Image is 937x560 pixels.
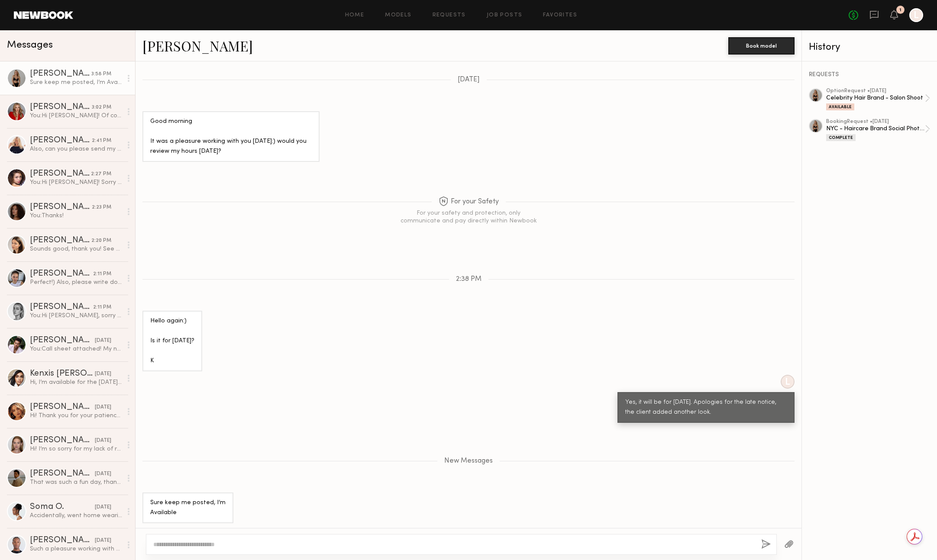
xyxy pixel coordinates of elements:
[92,137,111,145] div: 2:41 PM
[899,8,901,13] div: 1
[30,170,91,178] div: [PERSON_NAME]
[95,503,111,512] div: [DATE]
[30,178,122,187] div: You: Hi [PERSON_NAME]! Sorry about that. Will get it resent to you asap! We are looking to reshoo...
[728,37,795,55] button: Book model
[30,345,122,353] div: You: Call sheet attached! My number is [PHONE_NUMBER] if you have any questions! - [PERSON_NAME]
[30,236,91,245] div: [PERSON_NAME]
[95,470,111,478] div: [DATE]
[30,78,122,87] div: Sure keep me posted, I’m Available
[30,536,95,545] div: [PERSON_NAME]
[439,196,499,207] span: For your Safety
[456,276,481,283] span: 2:38 PM
[826,88,930,110] a: optionRequest •[DATE]Celebrity Hair Brand - Salon ShootAvailable
[95,370,111,378] div: [DATE]
[30,336,95,345] div: [PERSON_NAME]
[95,437,111,445] div: [DATE]
[444,457,493,465] span: New Messages
[91,70,111,78] div: 3:58 PM
[30,436,95,445] div: [PERSON_NAME]
[95,403,111,412] div: [DATE]
[142,36,253,55] a: [PERSON_NAME]
[826,134,856,141] div: Complete
[30,278,122,286] div: Perfect!) Also, please write down your number so it’s easier to reach you. Mine is [PHONE_NUMBER].
[826,94,925,102] div: Celebrity Hair Brand - Salon Shoot
[30,270,93,278] div: [PERSON_NAME]
[809,72,930,78] div: REQUESTS
[30,478,122,486] div: That was such a fun day, thanks for all the laughs!
[30,545,122,553] div: Such a pleasure working with you guys! Thank you again 🤟🏾✨
[91,170,111,178] div: 2:27 PM
[30,70,91,78] div: [PERSON_NAME]
[826,119,930,141] a: bookingRequest •[DATE]NYC - Haircare Brand Social PhotoshootComplete
[30,245,122,253] div: Sounds good, thank you! See you [DATE].
[30,370,95,378] div: Kenxis [PERSON_NAME]
[150,117,312,157] div: Good morning It was a pleasure working with you [DATE]:) would you review my hours [DATE]?
[92,203,111,212] div: 2:23 PM
[30,112,122,120] div: You: Hi [PERSON_NAME]! Of course! The shoot is going to be a tutorial led by a professional hairs...
[30,103,92,112] div: [PERSON_NAME]
[30,378,122,386] div: Hi, I’m available for the [DATE] and am looking forward to working with your team! Look forward t...
[543,13,577,18] a: Favorites
[728,42,795,49] a: Book model
[433,13,466,18] a: Requests
[95,537,111,545] div: [DATE]
[826,125,925,133] div: NYC - Haircare Brand Social Photoshoot
[399,209,538,225] div: For your safety and protection, only communicate and pay directly within Newbook
[826,88,925,94] div: option Request • [DATE]
[458,76,480,84] span: [DATE]
[92,103,111,112] div: 3:02 PM
[909,8,923,22] a: L
[385,13,411,18] a: Models
[809,42,930,52] div: History
[30,445,122,453] div: Hi! I’m so sorry for my lack of response. Unfortunately, all jobs have to go through my agency, S...
[150,498,226,518] div: Sure keep me posted, I’m Available
[93,303,111,312] div: 2:11 PM
[95,337,111,345] div: [DATE]
[487,13,523,18] a: Job Posts
[30,470,95,478] div: [PERSON_NAME]
[30,212,122,220] div: You: Thanks!
[30,136,92,145] div: [PERSON_NAME]
[826,103,854,110] div: Available
[30,312,122,320] div: You: Hi [PERSON_NAME], sorry to hear that! Thanks for the heads up.
[30,303,93,312] div: [PERSON_NAME] O.
[7,40,53,50] span: Messages
[30,412,122,420] div: Hi! Thank you for your patience! My instagram is @[PERSON_NAME].[PERSON_NAME]
[30,512,122,520] div: Accidentally, went home wearing the silver earrings let me know if you need me to return them.
[93,270,111,278] div: 2:11 PM
[30,203,92,212] div: [PERSON_NAME]
[91,237,111,245] div: 2:20 PM
[625,398,787,418] div: Yes, it will be for [DATE]. Apologies for the late notice, the client added another look.
[30,503,95,512] div: Soma O.
[150,316,194,366] div: Hello again:) Is it for [DATE]? K
[345,13,365,18] a: Home
[30,403,95,412] div: [PERSON_NAME]
[30,145,122,153] div: Also, can you please send my agent the details as well :) [PERSON_NAME][EMAIL_ADDRESS][DOMAIN_NAME]
[826,119,925,125] div: booking Request • [DATE]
